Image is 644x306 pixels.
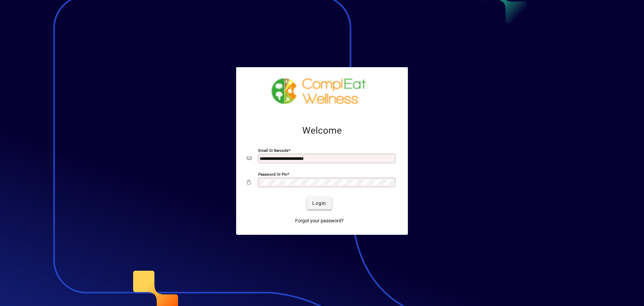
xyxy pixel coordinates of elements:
button: Login [307,197,331,209]
a: Forgot your password? [292,215,346,227]
span: Forgot your password? [295,217,344,224]
span: Login [312,200,326,207]
mat-label: Email or Barcode [258,148,288,153]
h2: Welcome [247,125,397,136]
mat-label: Password or Pin [258,172,287,177]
